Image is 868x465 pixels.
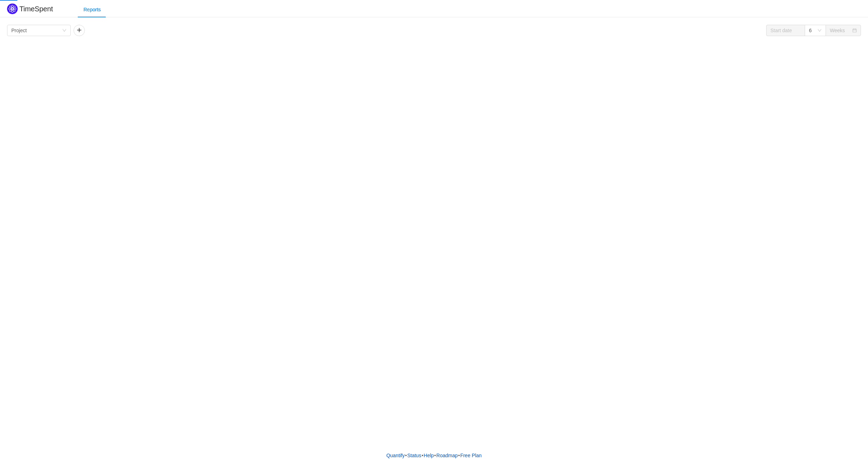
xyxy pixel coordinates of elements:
[78,2,106,18] div: Reports
[460,450,482,461] button: Free Plan
[386,450,405,461] a: Quantify
[423,450,434,461] a: Help
[407,450,422,461] a: Status
[7,4,18,14] img: Quantify logo
[74,25,85,36] button: icon: plus
[421,453,423,458] span: •
[62,28,66,33] i: icon: down
[830,25,845,36] div: Weeks
[809,25,812,36] div: 6
[766,25,805,36] input: Start date
[405,453,407,458] span: •
[19,5,53,13] h2: TimeSpent
[817,28,822,33] i: icon: down
[11,25,27,36] div: Project
[458,453,460,458] span: •
[436,450,458,461] a: Roadmap
[852,28,857,33] i: icon: calendar
[434,453,436,458] span: •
